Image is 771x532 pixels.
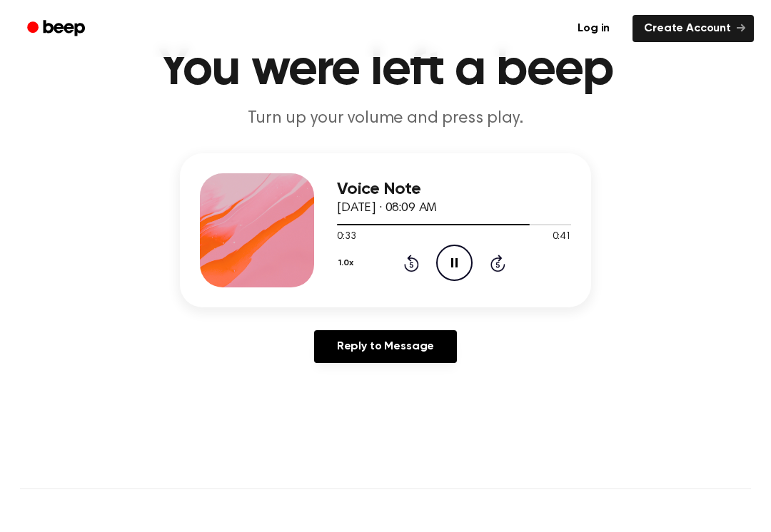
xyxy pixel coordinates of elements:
span: 0:33 [337,230,356,245]
a: Create Account [633,15,754,42]
p: Turn up your volume and press play. [111,107,660,131]
button: 1.0x [337,251,358,275]
a: Reply to Message [314,330,457,363]
a: Beep [17,15,98,43]
span: 0:41 [553,230,571,245]
h3: Voice Note [337,180,571,199]
span: [DATE] · 08:09 AM [337,202,437,215]
a: Log in [563,12,624,45]
h1: You were left a beep [20,44,751,96]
